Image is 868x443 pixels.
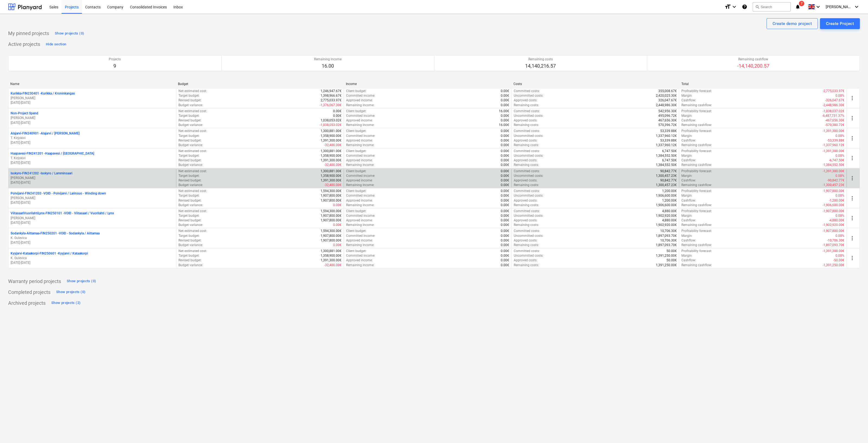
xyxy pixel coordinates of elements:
p: Remaining cashflow : [681,103,712,108]
p: Margin : [681,213,693,218]
button: Show projects (2) [50,299,82,307]
p: -53,339.88€ [827,138,844,143]
p: 0.00€ [501,103,509,108]
p: -32,400.00€ [324,183,342,187]
p: Remaining income : [346,183,374,187]
span: more_vert [849,95,856,101]
p: 1,906,600.00€ [656,203,677,208]
p: Profitability forecast : [681,169,712,174]
p: 0.00€ [333,114,342,118]
p: 0.00€ [501,169,509,174]
p: K. Gulevica [11,236,174,240]
span: more_vert [849,215,856,221]
p: 1,384,552.50€ [656,153,677,158]
span: search [755,5,759,9]
p: 1,358,900.00€ [321,153,342,158]
p: [PERSON_NAME] [11,96,174,100]
p: Remaining cashflow : [681,163,712,167]
p: 0.00€ [501,209,509,213]
button: Create demo project [767,18,818,29]
p: Approved costs : [514,158,537,163]
span: [PERSON_NAME] [826,5,853,9]
p: 0.00% [835,213,844,218]
p: -1,200.00€ [829,198,844,203]
i: format_size [725,4,731,10]
p: 1,300,457.23€ [656,174,677,178]
p: 2,448,986.30€ [656,103,677,108]
p: 0.00€ [501,89,509,93]
p: Cashflow : [681,98,696,103]
div: ViitasaariVuorilahtiLynx-FIN250101 -VOID - Viitasaari / Vuorilahti / Lynx[PERSON_NAME][DATE]-[DATE] [11,211,174,225]
p: 1,594,300.00€ [321,209,342,213]
p: 1,337,960.12€ [656,143,677,147]
p: Net estimated cost : [178,89,207,93]
p: -1,906,600.00€ [823,203,844,208]
span: more_vert [849,135,856,142]
p: Committed income : [346,93,375,98]
button: Show projects (0) [65,277,97,286]
p: Approved costs : [514,178,537,183]
p: Target budget : [178,193,200,198]
p: 90,842.77€ [660,169,677,174]
p: Revised budget : [178,178,202,183]
p: Kyyjarvi-Kataakorpi-FIN250601 - Kyyjarvi / Kataakorpi [11,251,88,256]
p: T. Kirjokivi [11,136,174,140]
p: 1,906,600.00€ [656,193,677,198]
p: Budget variance : [178,183,203,187]
p: Approved costs : [514,198,537,203]
div: Budget [178,82,341,86]
p: Uncommitted costs : [514,134,543,138]
div: Alajarvi-FIN240901 -Alajarvi / [PERSON_NAME]T. Kirjokivi[DATE]-[DATE] [11,131,174,145]
p: Remaining costs : [514,203,539,208]
p: -32,400.00€ [324,163,342,167]
i: keyboard_arrow_down [853,4,860,10]
p: Net estimated cost : [178,149,207,153]
p: Active projects [8,41,40,48]
div: Income [346,82,509,86]
p: Committed costs : [514,209,540,213]
p: 1,398,966.67€ [321,93,342,98]
p: Budget variance : [178,143,203,147]
p: 0.00€ [501,193,509,198]
p: Committed income : [346,193,375,198]
p: Budget variance : [178,123,203,127]
p: 0.00% [835,153,844,158]
p: Net estimated cost : [178,129,207,133]
div: Name [10,82,174,86]
p: 1,902,920.00€ [656,213,677,218]
p: 9 [109,63,121,69]
p: -1,337,960.12€ [823,143,844,147]
p: Net estimated cost : [178,169,207,174]
div: Haapavesi-FIN241201 -Haapavesi / [GEOGRAPHIC_DATA]T. Kirjokivi[DATE]-[DATE] [11,151,174,165]
p: -570,380.72€ [825,123,844,127]
p: Non-Project Spend [11,111,38,116]
p: -1,038,037.02€ [823,109,844,114]
p: -6,487,731.37% [822,114,844,118]
div: Kurikka-FIN230401 -Kurikka / Kroninkangas[PERSON_NAME][DATE]-[DATE] [11,91,174,105]
p: Projects [109,57,121,62]
div: Show projects (2) [51,300,81,306]
p: Revised budget : [178,138,202,143]
p: 1,907,800.00€ [321,193,342,198]
p: [DATE] - [DATE] [11,161,174,165]
p: Target budget : [178,93,200,98]
div: Kyyjarvi-Kataakorpi-FIN250601 -Kyyjarvi / KataakorpiK. Gulevica[DATE]-[DATE] [11,251,174,265]
p: Target budget : [178,114,200,118]
p: 4,880.00€ [662,209,677,213]
p: 0.00€ [501,134,509,138]
p: Target budget : [178,174,200,178]
p: Profitability forecast : [681,109,712,114]
p: -1,907,800.00€ [823,189,844,193]
p: Approved income : [346,178,373,183]
p: Client budget : [346,209,366,213]
p: 1,391,300.00€ [321,158,342,163]
p: [PERSON_NAME] [11,176,174,180]
p: T. Kirjokivi [11,156,174,161]
p: 1,300,881.00€ [321,169,342,174]
div: Costs [513,82,677,86]
p: My pinned projects [8,30,49,37]
p: 0.00€ [501,183,509,187]
p: [DATE] - [DATE] [11,140,174,145]
p: Margin : [681,114,693,118]
p: Budget variance : [178,103,203,108]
